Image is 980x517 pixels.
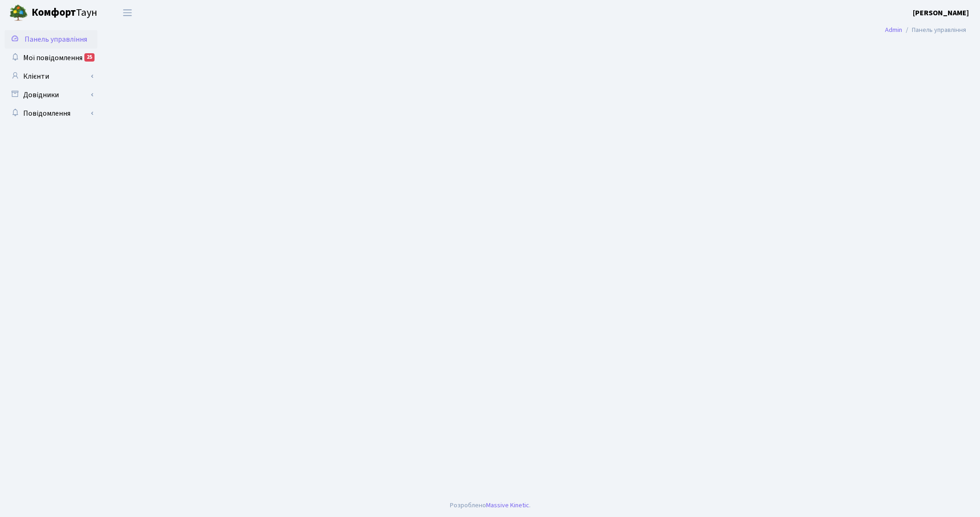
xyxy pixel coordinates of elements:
[32,5,97,21] span: Таун
[885,25,902,35] a: Admin
[5,49,97,67] a: Мої повідомлення25
[5,67,97,86] a: Клієнти
[450,500,531,511] div: Розроблено .
[5,104,97,123] a: Повідомлення
[25,34,87,44] span: Панель управління
[902,25,966,35] li: Панель управління
[84,53,95,62] div: 25
[116,5,139,20] button: Переключити навігацію
[23,53,82,63] span: Мої повідомлення
[486,500,529,510] a: Massive Kinetic
[5,86,97,104] a: Довідники
[9,4,28,22] img: logo.png
[5,30,97,49] a: Панель управління
[913,7,969,19] a: [PERSON_NAME]
[913,8,969,18] b: [PERSON_NAME]
[32,5,76,20] b: Комфорт
[871,20,980,40] nav: breadcrumb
